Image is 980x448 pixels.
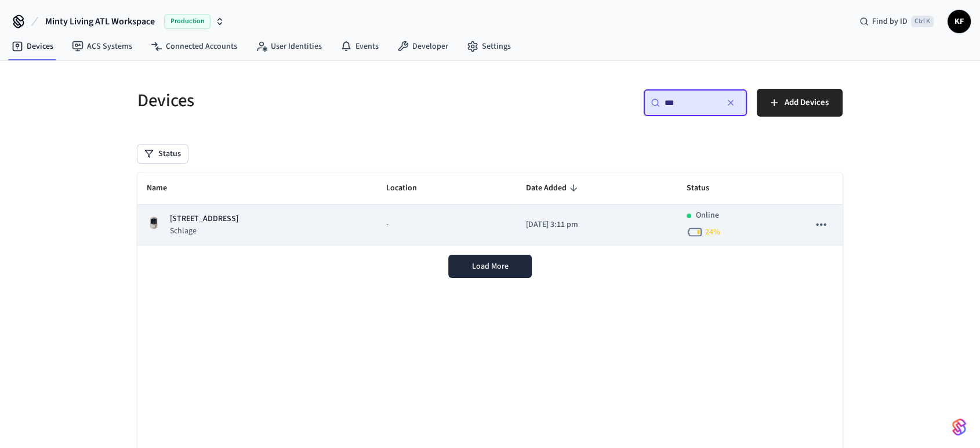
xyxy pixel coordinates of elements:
[458,36,520,57] a: Settings
[386,179,431,197] span: Location
[164,14,210,29] span: Production
[757,89,843,117] button: Add Devices
[785,95,829,110] span: Add Devices
[525,219,668,231] p: [DATE] 3:11 pm
[911,16,934,27] span: Ctrl K
[705,226,720,238] span: 24 %
[170,213,238,225] p: [STREET_ADDRESS]
[63,36,141,57] a: ACS Systems
[525,179,581,197] span: Date Added
[388,36,458,57] a: Developer
[45,15,155,28] span: Minty Living ATL Workspace
[147,216,161,230] img: Schlage Sense Smart Deadbolt with Camelot Trim, Front
[872,16,908,27] span: Find by ID
[246,36,331,57] a: User Identities
[137,144,188,163] button: Status
[472,261,509,272] span: Load More
[386,219,388,231] span: -
[147,179,182,197] span: Name
[949,11,970,32] span: KF
[696,209,719,222] p: Online
[137,172,843,245] table: sticky table
[141,36,246,57] a: Connected Accounts
[170,225,238,237] p: Schlage
[331,36,388,57] a: Events
[448,255,532,278] button: Load More
[948,10,971,33] button: KF
[137,89,483,113] h5: Devices
[850,11,943,32] div: Find by IDCtrl K
[2,36,63,57] a: Devices
[687,179,724,197] span: Status
[952,418,966,436] img: SeamLogoGradient.69752ec5.svg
